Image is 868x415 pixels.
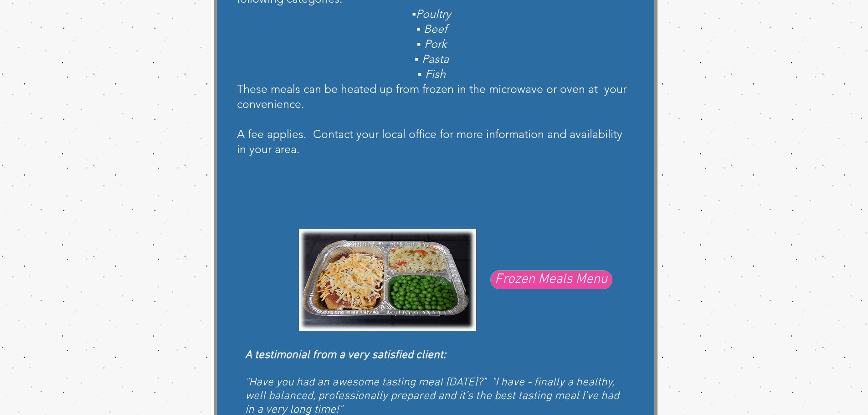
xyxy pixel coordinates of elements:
[418,67,446,81] span: ▪ Fish
[299,229,476,331] img: Chicken Parm FRZ Dinner.jpg
[237,82,627,111] span: These meals can be heated up from frozen in the microwave or oven at your convenience.
[416,22,447,36] span: ▪ Beef
[245,348,446,362] span: A testimonial from a very satisfied client:
[415,52,449,66] span: ▪ Pasta
[416,7,451,20] span: Poultry
[490,270,612,289] a: Frozen Meals Menu
[412,7,416,20] span: ▪
[495,270,607,289] span: Frozen Meals Menu
[417,37,447,51] span: ▪ Pork
[237,127,622,156] span: A fee applies. Contact your local office for more information and availability in your area.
